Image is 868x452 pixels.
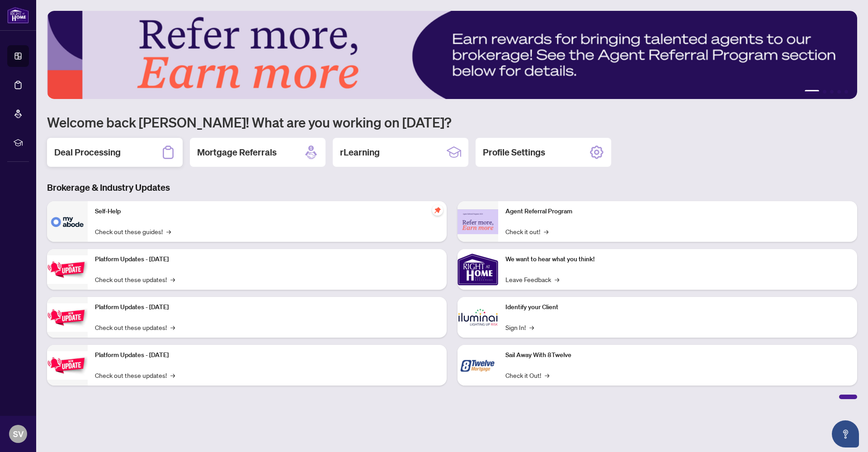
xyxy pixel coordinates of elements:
img: Platform Updates - July 21, 2025 [47,255,88,284]
span: → [170,274,175,284]
span: → [555,274,559,284]
h2: Deal Processing [54,146,121,159]
h2: rLearning [340,146,380,159]
a: Check out these updates!→ [95,322,175,332]
img: logo [7,7,29,24]
img: Platform Updates - July 8, 2025 [47,303,88,332]
a: Check out these guides!→ [95,226,171,236]
span: → [170,370,175,380]
span: → [529,322,534,332]
button: 5 [844,90,848,94]
a: Sign In!→ [505,322,534,332]
h2: Profile Settings [483,146,545,159]
p: Platform Updates - [DATE] [95,350,439,360]
a: Check it out!→ [505,226,548,236]
img: Self-Help [47,201,88,242]
a: Check out these updates!→ [95,370,175,380]
button: 2 [823,90,826,94]
button: 4 [837,90,841,94]
p: We want to hear what you think! [505,254,850,264]
h3: Brokerage & Industry Updates [47,181,857,194]
img: Slide 0 [47,11,857,99]
p: Platform Updates - [DATE] [95,254,439,264]
p: Sail Away With 8Twelve [505,350,850,360]
button: 3 [830,90,834,94]
a: Leave Feedback→ [505,274,559,284]
p: Agent Referral Program [505,207,850,217]
img: Sail Away With 8Twelve [458,345,498,386]
a: Check it Out!→ [505,370,549,380]
p: Identify your Client [505,302,850,312]
p: Self-Help [95,207,439,217]
button: Open asap [832,420,859,447]
span: → [166,226,171,236]
span: pushpin [432,205,443,216]
span: SV [13,428,24,440]
p: Platform Updates - [DATE] [95,302,439,312]
span: → [545,370,549,380]
img: We want to hear what you think! [458,249,498,290]
h2: Mortgage Referrals [197,146,277,159]
span: → [544,226,548,236]
h1: Welcome back [PERSON_NAME]! What are you working on [DATE]? [47,113,857,131]
img: Platform Updates - June 23, 2025 [47,351,88,380]
button: 1 [805,90,819,94]
img: Identify your Client [458,297,498,338]
span: → [170,322,175,332]
img: Agent Referral Program [458,209,498,234]
a: Check out these updates!→ [95,274,175,284]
